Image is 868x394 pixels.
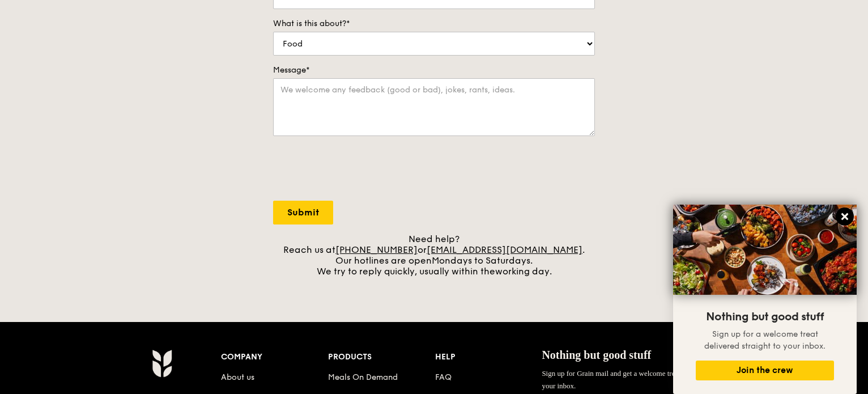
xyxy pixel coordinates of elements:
label: What is this about?* [273,18,595,29]
span: Nothing but good stuff [706,310,824,324]
button: Join the crew [696,361,834,380]
span: working day. [495,266,552,277]
div: Help [435,349,542,365]
div: Products [328,349,435,365]
img: DSC07876-Edit02-Large.jpeg [673,205,857,295]
input: Submit [273,201,333,224]
a: Meals On Demand [328,372,398,382]
iframe: reCAPTCHA [273,147,445,192]
span: Mondays to Saturdays. [432,255,533,266]
a: About us [221,372,254,382]
span: Nothing but good stuff [542,349,651,361]
a: [PHONE_NUMBER] [335,244,418,255]
img: Grain [152,349,172,378]
span: Sign up for a welcome treat delivered straight to your inbox. [704,329,826,351]
label: Message* [273,65,595,76]
span: Sign up for Grain mail and get a welcome treat delivered straight to your inbox. [542,369,741,390]
div: Company [221,349,328,365]
a: FAQ [435,372,452,382]
a: [EMAIL_ADDRESS][DOMAIN_NAME] [427,244,582,255]
button: Close [836,207,854,226]
div: Need help? Reach us at or . Our hotlines are open We try to reply quickly, usually within the [273,234,595,277]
